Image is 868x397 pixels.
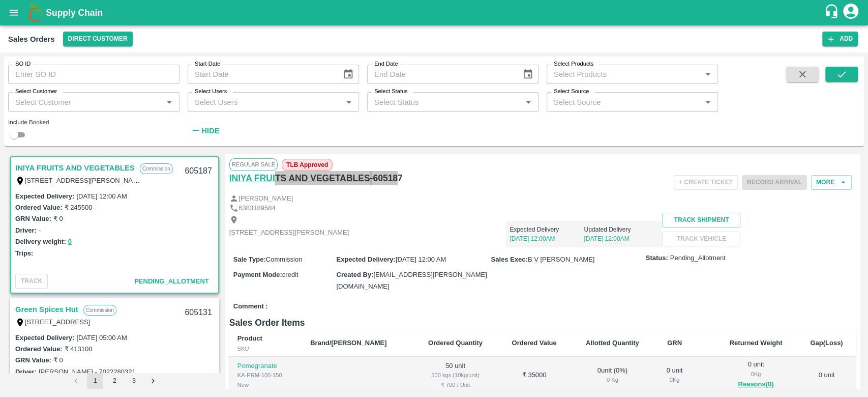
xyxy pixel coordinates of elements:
[336,256,395,263] label: Expected Delivery :
[233,256,266,263] label: Sale Type :
[310,339,386,347] b: Brand/[PERSON_NAME]
[584,225,658,234] p: Updated Delivery
[76,334,127,342] label: [DATE] 05:00 AM
[282,271,298,278] span: credit
[554,60,593,68] label: Select Products
[810,339,843,347] b: Gap(Loss)
[15,345,62,353] label: Ordered Value:
[512,339,556,347] b: Ordered Value
[336,271,373,278] label: Created By :
[233,271,282,278] label: Payment Mode :
[237,344,294,353] div: SKU
[370,171,403,185] h6: - 605187
[15,192,74,200] label: Expected Delivery :
[579,366,646,385] div: 0 unit ( 0 %)
[797,357,856,394] td: 0 unit
[134,277,209,285] span: Pending_Allotment
[237,380,294,389] div: New
[550,95,698,108] input: Select Source
[554,88,589,96] label: Select Source
[126,373,142,389] button: Go to page 3
[723,360,789,390] div: 0 unit
[237,361,294,371] p: Pomegranate
[374,60,398,68] label: End Date
[195,88,227,96] label: Select Users
[83,305,116,316] p: Commission
[15,204,62,211] label: Ordered Value:
[730,339,783,347] b: Returned Weight
[342,96,355,109] button: Open
[413,357,497,394] td: 50 unit
[39,368,136,376] label: [PERSON_NAME] - 7022280321
[64,204,92,211] label: ₹ 245500
[66,373,163,389] nav: pagination navigation
[229,316,856,330] h6: Sales Order Items
[188,65,335,84] input: Start Date
[662,366,687,385] div: 0 unit
[140,163,173,174] p: Commission
[195,60,220,68] label: Start Date
[63,32,133,46] button: Select DC
[374,88,408,96] label: Select Status
[370,95,519,108] input: Select Status
[15,226,37,234] label: Driver:
[510,234,584,243] p: [DATE] 12:00AM
[646,253,668,263] label: Status:
[178,301,218,325] div: 605131
[191,95,339,108] input: Select Users
[68,236,72,248] button: 0
[76,192,127,200] label: [DATE] 12:00 AM
[178,159,218,183] div: 605187
[670,253,726,263] span: Pending_Allotment
[15,368,37,376] label: Driver:
[518,65,537,84] button: Choose date
[491,256,528,263] label: Sales Exec :
[586,339,639,347] b: Allotted Quantity
[15,60,31,68] label: SO ID
[824,4,842,22] div: customer-support
[742,178,807,186] span: Please dispatch the trip before ending
[15,303,78,316] a: Green Spices Hut
[15,249,33,257] label: Trips:
[550,68,698,81] input: Select Products
[15,215,51,222] label: GRN Value:
[662,375,687,384] div: 0 Kg
[522,96,535,109] button: Open
[8,65,179,84] input: Enter SO ID
[336,271,487,290] span: [EMAIL_ADDRESS][PERSON_NAME][DOMAIN_NAME]
[8,118,179,127] div: Include Booked
[15,238,66,245] label: Delivery weight:
[46,8,103,18] b: Supply Chain
[229,171,370,185] a: INIYA FRUITS AND VEGETABLES
[15,334,74,342] label: Expected Delivery :
[201,127,219,135] strong: Hide
[87,373,103,389] button: page 1
[428,339,483,347] b: Ordered Quantity
[53,215,63,222] label: ₹ 0
[421,380,489,389] div: ₹ 700 / Unit
[229,158,278,171] span: Regular Sale
[46,6,824,20] a: Supply Chain
[396,256,446,263] span: [DATE] 12:00 AM
[25,318,91,326] label: [STREET_ADDRESS]
[238,194,293,204] p: [PERSON_NAME]
[701,96,714,109] button: Open
[237,334,262,342] b: Product
[584,234,658,243] p: [DATE] 12:00AM
[106,373,123,389] button: Go to page 2
[53,356,63,364] label: ₹ 0
[667,339,682,347] b: GRN
[701,68,714,81] button: Open
[2,1,25,24] button: open drawer
[266,256,303,263] span: Commission
[64,345,92,353] label: ₹ 413100
[237,371,294,380] div: KA-PRM-100-150
[510,225,584,234] p: Expected Delivery
[11,95,160,108] input: Select Customer
[579,375,646,384] div: 0 Kg
[282,159,333,171] span: TLB Approved
[498,357,571,394] td: ₹ 35000
[811,175,852,190] button: More
[528,256,594,263] span: B V [PERSON_NAME]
